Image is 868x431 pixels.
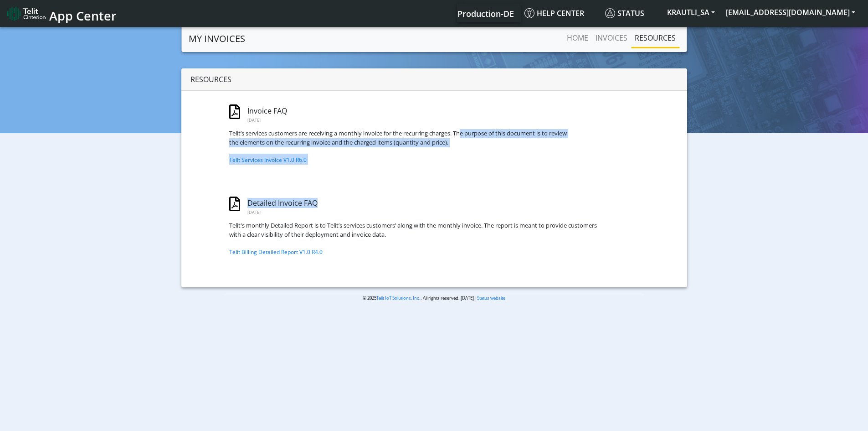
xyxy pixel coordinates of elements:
button: [EMAIL_ADDRESS][DOMAIN_NAME] [720,4,861,21]
a: Telit Services Invoice V1.0 R6.0 [229,156,307,164]
img: status.svg [605,8,615,18]
span: App Center [49,7,117,24]
a: App Center [7,4,115,23]
a: MY INVOICES [189,30,245,48]
h6: Detailed Invoice FAQ [247,199,343,208]
img: logo-telit-cinterion-gw-new.png [7,6,46,21]
a: Telit Billing Detailed Report V1.0 R4.0 [229,248,323,256]
div: Resources [181,68,687,91]
a: RESOURCES [631,29,679,47]
a: Status [601,4,662,22]
article: Telit’s services customers are receiving a monthly invoice for the recurring charges. The purpose... [229,129,597,147]
a: Help center [521,4,601,22]
h6: Invoice FAQ [247,107,343,115]
img: knowledge.svg [524,8,534,18]
span: Help center [524,8,584,18]
a: Home [563,29,592,47]
p: © 2025 . All rights reserved. [DATE] | [224,295,644,301]
a: INVOICES [592,29,631,47]
button: KRAUTLI_SA [662,4,720,21]
span: [DATE] [247,209,261,215]
a: Status website [477,295,505,301]
a: Your current platform instance [457,4,514,22]
span: [DATE] [247,117,261,123]
a: Telit IoT Solutions, Inc. [376,295,421,301]
article: Telit's monthly Detailed Report is to Telit’s services customers’ along with the monthly invoice.... [229,221,597,239]
span: Production-DE [457,8,514,19]
span: Status [605,8,644,18]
